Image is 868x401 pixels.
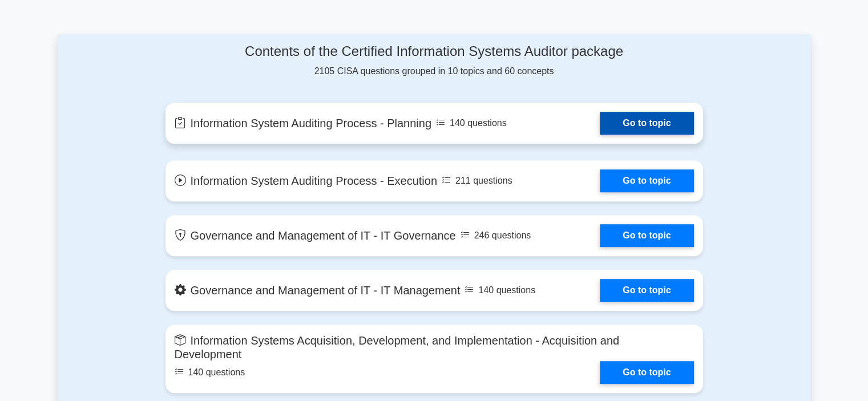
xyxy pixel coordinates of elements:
h4: Contents of the Certified Information Systems Auditor package [165,43,703,60]
a: Go to topic [600,361,693,384]
a: Go to topic [600,279,693,302]
a: Go to topic [600,224,693,247]
div: 2105 CISA questions grouped in 10 topics and 60 concepts [165,43,703,78]
a: Go to topic [600,112,693,135]
a: Go to topic [600,169,693,192]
